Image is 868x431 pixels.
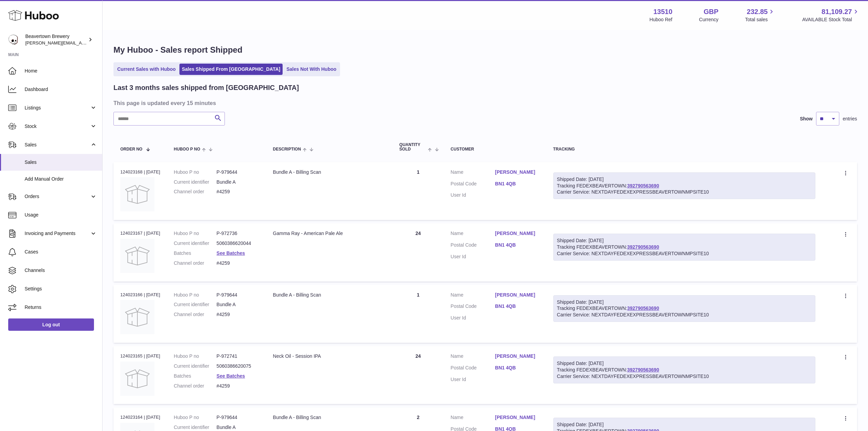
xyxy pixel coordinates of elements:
[273,414,386,421] div: Bundle A - Billing Scan
[217,414,259,421] dd: P-979644
[217,301,259,308] dd: Bundle A
[393,162,444,220] td: 1
[217,383,259,389] dd: #4259
[120,292,160,298] div: 124023166 | [DATE]
[557,360,812,367] div: Shipped Date: [DATE]
[120,169,160,175] div: 124023168 | [DATE]
[273,147,301,152] span: Description
[115,64,178,75] a: Current Sales with Huboo
[451,169,495,177] dt: Name
[495,353,540,360] a: [PERSON_NAME]
[451,303,495,311] dt: Postal Code
[217,179,259,185] dd: Bundle A
[451,315,495,321] dt: User Id
[120,362,154,396] img: no-photo.jpg
[495,242,540,248] a: BN1 4QB
[557,176,812,183] div: Shipped Date: [DATE]
[174,179,217,185] dt: Current identifier
[25,159,97,166] span: Sales
[451,414,495,422] dt: Name
[25,176,97,182] span: Add Manual Order
[273,292,386,298] div: Bundle A - Billing Scan
[495,365,540,371] a: BN1 4QB
[704,7,718,16] strong: GBP
[800,116,813,122] label: Show
[120,414,160,420] div: 124023164 | [DATE]
[557,421,812,428] div: Shipped Date: [DATE]
[217,260,259,266] dd: #4259
[179,64,283,75] a: Sales Shipped From [GEOGRAPHIC_DATA]
[627,367,659,373] a: 392790563690
[553,147,815,152] div: Tracking
[217,424,259,431] dd: Bundle A
[25,33,87,46] div: Beavertown Brewery
[553,172,815,199] div: Tracking FEDEXBEAVERTOWN:
[113,83,299,92] h2: Last 3 months sales shipped from [GEOGRAPHIC_DATA]
[174,353,217,360] dt: Huboo P no
[451,292,495,300] dt: Name
[557,250,812,257] div: Carrier Service: NEXTDAYFEDEXEXPRESSBEAVERTOWNMPSITE10
[495,181,540,187] a: BN1 4QB
[393,285,444,343] td: 1
[174,169,217,175] dt: Huboo P no
[451,365,495,373] dt: Postal Code
[273,353,386,360] div: Neck Oil - Session IPA
[217,188,259,195] dd: #4259
[451,147,540,152] div: Customer
[25,249,97,255] span: Cases
[174,301,217,308] dt: Current identifier
[8,318,94,331] a: Log out
[217,373,245,379] a: See Batches
[25,86,97,93] span: Dashboard
[25,286,97,292] span: Settings
[557,237,812,244] div: Shipped Date: [DATE]
[25,105,90,111] span: Listings
[120,177,154,211] img: no-photo.jpg
[120,353,160,359] div: 124023165 | [DATE]
[451,353,495,361] dt: Name
[174,240,217,247] dt: Current identifier
[8,35,18,45] img: Matthew.McCormack@beavertownbrewery.co.uk
[557,189,812,195] div: Carrier Service: NEXTDAYFEDEXEXPRESSBEAVERTOWNMPSITE10
[627,244,659,250] a: 392790563690
[802,7,860,23] a: 81,109.27 AVAILABLE Stock Total
[495,292,540,298] a: [PERSON_NAME]
[557,299,812,305] div: Shipped Date: [DATE]
[495,230,540,237] a: [PERSON_NAME]
[25,193,90,200] span: Orders
[217,292,259,298] dd: P-979644
[650,16,673,23] div: Huboo Ref
[174,373,217,379] dt: Batches
[451,192,495,198] dt: User Id
[822,7,852,16] span: 81,109.27
[843,116,857,122] span: entries
[399,143,426,152] span: Quantity Sold
[553,295,815,322] div: Tracking FEDEXBEAVERTOWN:
[120,300,154,334] img: no-photo.jpg
[113,99,855,107] h3: This page is updated every 15 minutes
[557,312,812,318] div: Carrier Service: NEXTDAYFEDEXEXPRESSBEAVERTOWNMPSITE10
[495,414,540,421] a: [PERSON_NAME]
[25,123,90,130] span: Stock
[747,7,768,16] span: 232.85
[273,230,386,237] div: Gamma Ray - American Pale Ale
[284,64,339,75] a: Sales Not With Huboo
[217,169,259,175] dd: P-979644
[451,242,495,250] dt: Postal Code
[25,142,90,148] span: Sales
[174,383,217,389] dt: Channel order
[553,356,815,383] div: Tracking FEDEXBEAVERTOWN:
[113,44,857,55] h1: My Huboo - Sales report Shipped
[217,250,245,256] a: See Batches
[174,414,217,421] dt: Huboo P no
[25,40,174,45] span: [PERSON_NAME][EMAIL_ADDRESS][PERSON_NAME][DOMAIN_NAME]
[451,253,495,260] dt: User Id
[25,68,97,74] span: Home
[273,169,386,175] div: Bundle A - Billing Scan
[495,169,540,175] a: [PERSON_NAME]
[174,292,217,298] dt: Huboo P no
[174,147,200,152] span: Huboo P no
[174,363,217,369] dt: Current identifier
[627,183,659,188] a: 392790563690
[25,230,90,237] span: Invoicing and Payments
